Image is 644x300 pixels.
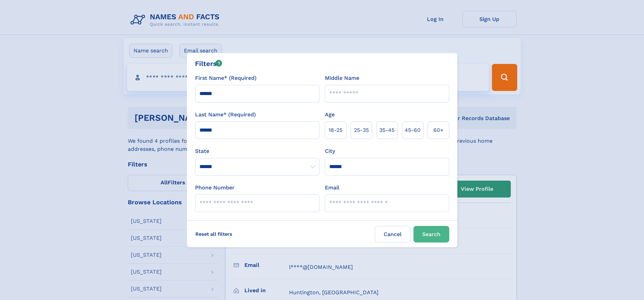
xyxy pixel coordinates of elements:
[329,126,342,134] span: 18‑25
[195,111,256,119] label: Last Name* (Required)
[405,126,421,134] span: 45‑60
[433,126,444,134] span: 60+
[379,126,395,134] span: 35‑45
[195,147,319,155] label: State
[195,59,222,69] div: Filters
[191,226,237,242] label: Reset all filters
[354,126,369,134] span: 25‑35
[325,147,335,155] label: City
[375,226,411,243] label: Cancel
[413,226,449,243] button: Search
[195,184,235,192] label: Phone Number
[325,184,339,192] label: Email
[195,74,257,82] label: First Name* (Required)
[325,111,335,119] label: Age
[325,74,359,82] label: Middle Name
